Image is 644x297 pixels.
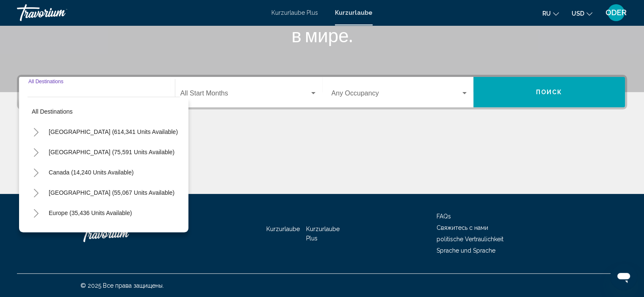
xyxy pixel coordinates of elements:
[605,8,627,17] font: ODER
[473,77,625,107] button: Поиск
[49,128,178,135] span: [GEOGRAPHIC_DATA] (614,341 units available)
[542,10,551,17] font: ru
[44,122,182,142] button: [GEOGRAPHIC_DATA] (614,341 units available)
[28,225,44,242] button: Toggle Australia (2,911 units available)
[437,236,503,243] a: politische Vertraulichkeit
[28,102,180,121] button: All destinations
[28,123,44,140] button: Toggle United States (614,341 units available)
[266,226,300,232] a: Kurzurlaube
[271,9,318,16] a: Kurzurlaube Plus
[17,4,263,21] a: Travorium
[437,224,488,231] a: Свяжитесь с нами
[44,223,137,243] button: Australia (2,911 units available)
[49,189,174,196] span: [GEOGRAPHIC_DATA] (55,067 units available)
[28,184,44,201] button: Toggle Caribbean & Atlantic Islands (55,067 units available)
[306,226,340,242] a: Kurzurlaube Plus
[49,210,132,216] span: Europe (35,436 units available)
[28,144,44,161] button: Toggle Mexico (75,591 units available)
[80,221,165,246] a: Travorium
[49,149,174,155] span: [GEOGRAPHIC_DATA] (75,591 units available)
[536,89,563,96] span: Поиск
[542,7,559,19] button: Sprache ändern
[605,4,627,22] button: Benutzermenü
[19,77,625,107] div: Search widget
[44,163,138,182] button: Canada (14,240 units available)
[437,247,495,254] a: Sprache und Sprache
[572,10,584,17] font: USD
[44,183,179,202] button: [GEOGRAPHIC_DATA] (55,067 units available)
[28,164,44,181] button: Toggle Canada (14,240 units available)
[610,263,637,290] iframe: Schaltfläche zum Öffnen des Messaging-Fensters
[572,7,592,19] button: Währung ändern
[28,204,44,221] button: Toggle Europe (35,436 units available)
[335,9,373,16] a: Kurzurlaube
[44,142,179,162] button: [GEOGRAPHIC_DATA] (75,591 units available)
[437,213,451,220] a: FAQs
[44,203,136,223] button: Europe (35,436 units available)
[49,169,134,176] span: Canada (14,240 units available)
[80,282,164,289] font: © 2025 Все права защищены.
[32,108,73,115] span: All destinations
